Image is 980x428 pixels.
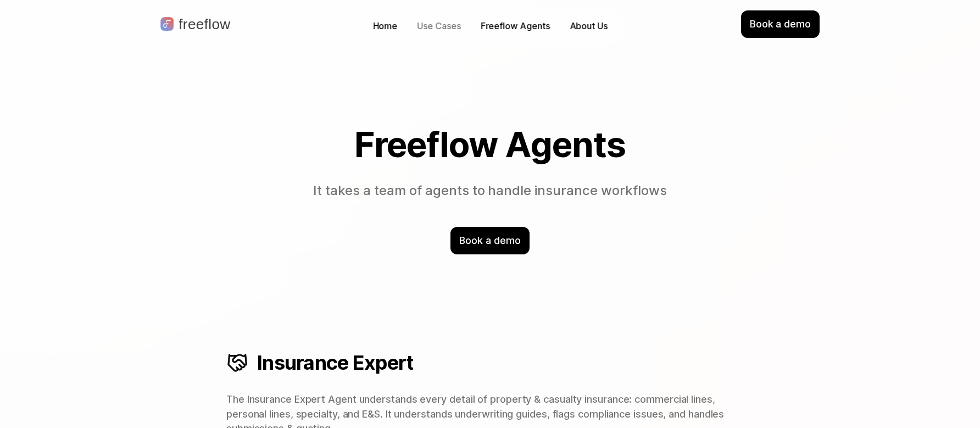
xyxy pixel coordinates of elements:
[373,20,398,32] p: Home
[417,20,461,32] div: Use Cases
[570,20,608,32] p: About Us
[481,20,550,32] p: Freeflow Agents
[475,18,555,35] a: Freeflow Agents
[459,234,520,248] p: Book a demo
[450,227,529,254] div: Book a demo
[564,18,613,35] a: About Us
[741,10,820,38] div: Book a demo
[174,125,806,164] h1: Freeflow Agents
[290,181,691,201] p: It takes a team of agents to handle insurance workflows
[257,351,754,375] h3: Insurance Expert
[750,17,811,31] p: Book a demo
[179,17,230,31] p: freeflow
[367,18,403,35] a: Home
